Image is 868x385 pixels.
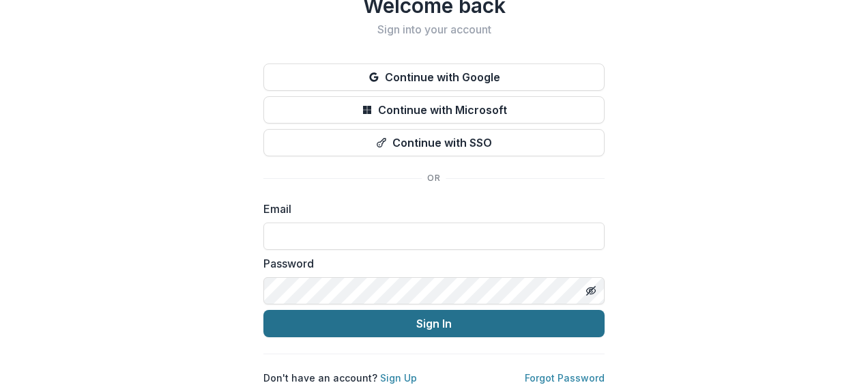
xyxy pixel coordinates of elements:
[263,63,605,91] button: Continue with Google
[263,371,417,385] p: Don't have an account?
[380,372,417,384] a: Sign Up
[263,96,605,124] button: Continue with Microsoft
[263,129,605,156] button: Continue with SSO
[263,201,596,217] label: Email
[263,255,596,272] label: Password
[263,23,605,36] h2: Sign into your account
[263,310,605,337] button: Sign In
[580,280,602,302] button: Toggle password visibility
[525,372,605,384] a: Forgot Password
